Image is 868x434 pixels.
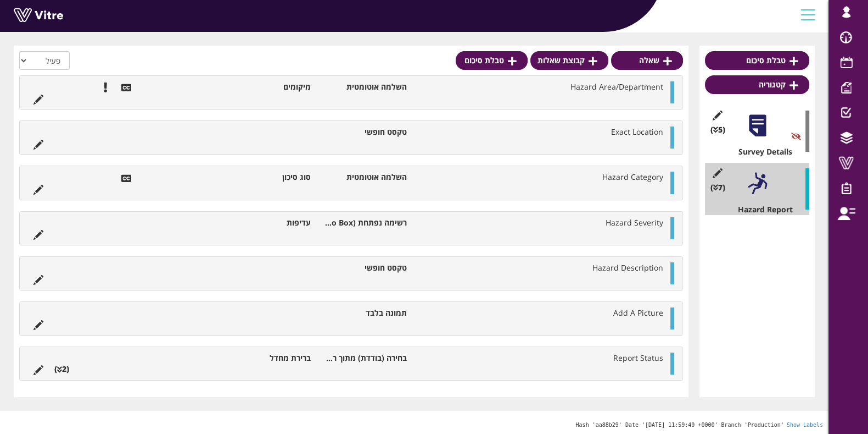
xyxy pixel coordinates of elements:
li: בחירה (בודדת) מתוך רשימה [316,353,412,364]
a: טבלת סיכום [456,51,528,70]
li: השלמה אוטומטית [316,172,412,183]
span: Hazard Category [602,172,663,182]
span: Report Status [613,353,663,363]
li: רשימה נפתחת (Combo Box) [316,217,412,228]
span: Hazard Severity [606,217,663,228]
li: מיקומים [220,81,316,92]
li: טקסט חופשי [316,127,412,138]
span: Hazard Description [592,262,663,273]
li: עדיפות [220,217,316,228]
span: Add A Picture [613,307,663,318]
li: ברירת מחדל [220,353,316,364]
a: קטגוריה [705,75,809,94]
li: טקסט חופשי [316,262,412,273]
li: סוג סיכון [220,172,316,183]
a: טבלת סיכום [705,51,809,70]
span: (5 ) [710,124,725,135]
li: (2 ) [49,364,75,375]
a: Show Labels [787,422,823,428]
span: Hazard Area/Department [570,81,663,92]
a: קבוצת שאלות [530,51,608,70]
span: Hash 'aa88b29' Date '[DATE] 11:59:40 +0000' Branch 'Production' [575,422,783,428]
li: השלמה אוטומטית [316,81,412,92]
div: Survey Details [713,146,809,157]
span: Exact Location [611,127,663,137]
div: Hazard Report [713,204,809,215]
li: תמונה בלבד [316,307,412,318]
span: (7 ) [710,182,725,193]
a: שאלה [611,51,683,70]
